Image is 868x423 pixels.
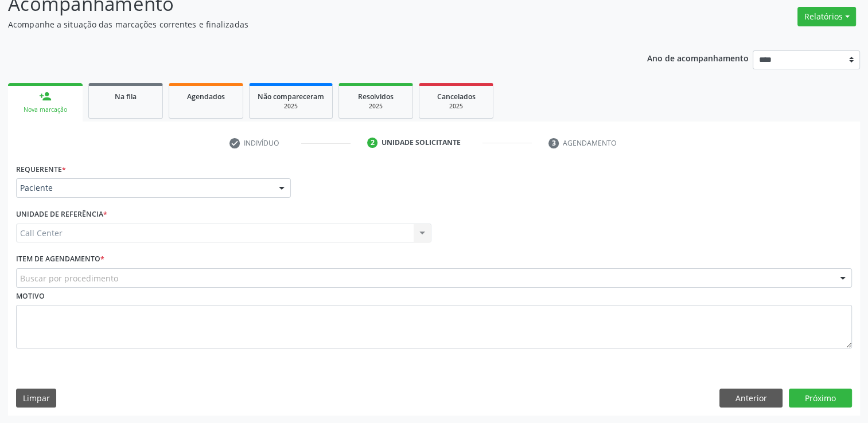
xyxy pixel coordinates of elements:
div: 2 [367,138,377,148]
p: Ano de acompanhamento [647,50,749,65]
label: Motivo [16,288,45,305]
span: Resolvidos [358,92,394,101]
div: 2025 [347,102,404,111]
div: person_add [39,90,52,103]
div: 2025 [427,102,485,111]
label: Unidade de referência [16,206,107,224]
div: Unidade solicitante [382,138,461,148]
span: Não compareceram [258,92,324,101]
div: Nova marcação [16,105,75,114]
button: Próximo [789,389,852,408]
span: Cancelados [437,92,476,101]
label: Requerente [16,160,66,178]
span: Buscar por procedimento [20,272,118,284]
div: 2025 [258,102,324,111]
p: Acompanhe a situação das marcações correntes e finalizadas [8,18,605,30]
span: Na fila [115,92,137,101]
span: Agendados [187,92,225,101]
label: Item de agendamento [16,250,104,268]
button: Limpar [16,389,56,408]
span: Paciente [20,182,267,194]
button: Relatórios [797,7,856,26]
button: Anterior [719,389,783,408]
